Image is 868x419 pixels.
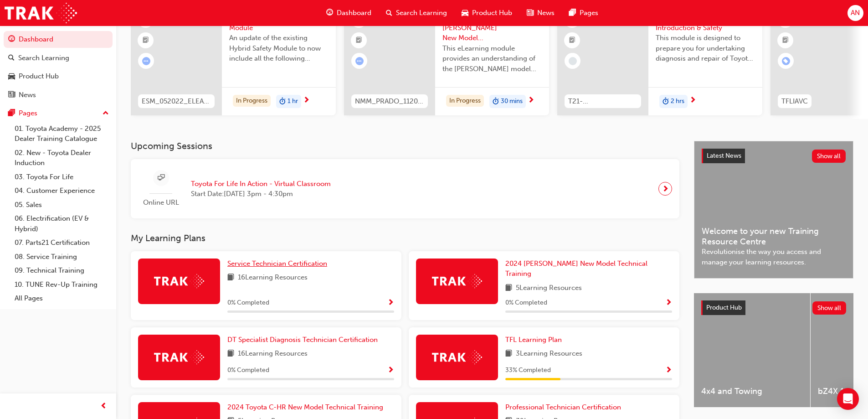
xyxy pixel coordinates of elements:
span: search-icon [8,54,15,62]
span: 3 Learning Resources [516,348,582,360]
span: Revolutionise the way you access and manage your learning resources. [702,247,846,267]
a: news-iconNews [519,4,562,22]
img: Trak [432,350,482,364]
span: Show Progress [665,367,672,375]
span: news-icon [8,91,15,99]
span: 30 mins [501,96,523,107]
span: duration-icon [279,96,286,108]
img: Trak [154,350,204,364]
span: An update of the existing Hybrid Safety Module to now include all the following electrification v... [229,33,329,64]
a: 06. Electrification (EV & Hybrid) [11,212,113,236]
span: TFLIAVC [781,96,808,107]
span: NMM_PRADO_112024_MODULE_1 [355,96,424,107]
a: 01. Toyota Academy - 2025 Dealer Training Catalogue [11,122,113,146]
span: DT Specialist Diagnosis Technician Certification [227,336,378,344]
span: pages-icon [569,7,576,19]
div: Open Intercom Messenger [837,388,859,410]
a: 2024 Toyota C-HR New Model Technical Training [227,402,387,413]
span: learningRecordVerb_ATTEMPT-icon [355,57,364,65]
span: Latest News [707,152,741,160]
a: TFL Learning Plan [505,335,565,345]
span: This module is designed to prepare you for undertaking diagnosis and repair of Toyota & Lexus Ele... [656,33,755,64]
span: next-icon [662,182,669,195]
button: DashboardSearch LearningProduct HubNews [4,29,113,105]
a: 08. Service Training [11,250,113,264]
span: Show Progress [665,299,672,307]
span: booktick-icon [782,35,789,47]
div: Product Hub [19,71,59,82]
h3: Upcoming Sessions [131,141,679,151]
span: duration-icon [663,96,669,108]
span: Service Technician Certification [227,259,327,268]
a: 03. Toyota For Life [11,170,113,184]
a: pages-iconPages [562,4,606,22]
a: Search Learning [4,50,113,67]
a: Latest NewsShow allWelcome to your new Training Resource CentreRevolutionise the way you access a... [694,141,853,279]
span: This eLearning module provides an understanding of the [PERSON_NAME] model line-up and its Katash... [442,43,542,74]
span: T21-FOD_HVIS_PREREQ [568,96,637,107]
a: 02. New - Toyota Dealer Induction [11,146,113,170]
a: search-iconSearch Learning [379,4,454,22]
a: Professional Technician Certification [505,402,625,413]
span: 2024 Landcruiser [PERSON_NAME] New Model Mechanisms - Model Outline 1 [442,12,542,43]
span: car-icon [462,7,468,19]
div: In Progress [446,95,484,107]
span: 2024 [PERSON_NAME] New Model Technical Training [505,259,647,278]
span: Product Hub [472,8,512,18]
img: Trak [5,3,77,23]
span: Welcome to your new Training Resource Centre [702,226,846,247]
span: Start Date: [DATE] 3pm - 4:30pm [191,189,331,199]
a: 05. Sales [11,198,113,212]
span: learningRecordVerb_ATTEMPT-icon [142,57,150,65]
h3: My Learning Plans [131,233,679,243]
span: booktick-icon [143,35,149,47]
span: guage-icon [326,7,333,19]
button: AN [847,5,863,21]
span: book-icon [505,348,512,360]
span: 33 % Completed [505,365,551,376]
a: 2024 [PERSON_NAME] New Model Technical Training [505,259,672,279]
span: Show Progress [387,367,394,375]
button: Pages [4,105,113,122]
button: Show all [812,301,847,315]
span: 2024 Toyota C-HR New Model Technical Training [227,403,383,411]
img: Trak [154,274,204,288]
span: 5 Learning Resources [516,283,582,294]
span: Pages [580,8,598,18]
span: Online URL [138,197,184,208]
button: Show Progress [665,365,672,376]
button: Show Progress [665,297,672,309]
a: Service Technician Certification [227,259,331,269]
div: In Progress [233,95,271,107]
span: 2 hrs [671,96,684,107]
a: News [4,87,113,103]
a: car-iconProduct Hub [454,4,519,22]
span: Dashboard [337,8,371,18]
span: book-icon [227,272,234,284]
a: guage-iconDashboard [319,4,379,22]
span: 16 Learning Resources [238,272,308,284]
a: 0T21-FOD_HVIS_PREREQElectrification Introduction & SafetyThis module is designed to prepare you f... [557,5,762,115]
span: booktick-icon [356,35,362,47]
span: duration-icon [493,96,499,108]
span: news-icon [527,7,534,19]
span: pages-icon [8,109,15,118]
span: sessionType_ONLINE_URL-icon [158,172,164,184]
a: Dashboard [4,31,113,48]
a: 09. Technical Training [11,264,113,278]
a: 07. Parts21 Certification [11,236,113,250]
img: Trak [432,274,482,288]
span: Product Hub [706,304,742,311]
span: Toyota For Life In Action - Virtual Classroom [191,179,331,189]
span: booktick-icon [569,35,575,47]
div: Pages [19,108,37,119]
a: All Pages [11,291,113,305]
span: book-icon [227,348,234,360]
span: next-icon [528,97,534,105]
a: Product Hub [4,68,113,85]
span: AN [851,8,860,18]
span: Professional Technician Certification [505,403,621,411]
span: 0 % Completed [227,298,269,308]
span: guage-icon [8,36,15,44]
